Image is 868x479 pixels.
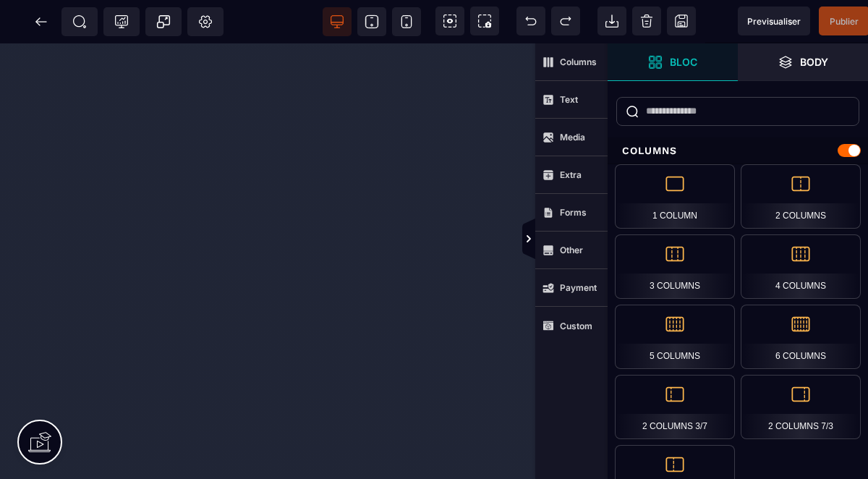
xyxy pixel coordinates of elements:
[830,16,859,27] span: Publier
[560,245,583,255] strong: Other
[470,7,499,35] span: Screenshot
[800,56,828,67] strong: Body
[560,94,578,105] strong: Text
[738,43,868,81] span: Open Layer Manager
[747,16,801,27] span: Previsualiser
[615,164,735,229] div: 1 Column
[741,375,861,439] div: 2 Columns 7/3
[435,7,464,35] span: View components
[741,234,861,299] div: 4 Columns
[72,14,87,29] span: SEO
[156,14,171,29] span: Popup
[608,43,738,81] span: Open Blocks
[670,56,697,67] strong: Bloc
[741,305,861,369] div: 6 Columns
[560,132,585,143] strong: Media
[114,14,129,29] span: Tracking
[198,14,213,29] span: Setting Body
[615,305,735,369] div: 5 Columns
[560,321,592,331] strong: Custom
[560,282,597,293] strong: Payment
[560,56,597,67] strong: Columns
[560,169,582,180] strong: Extra
[615,234,735,299] div: 3 Columns
[615,375,735,439] div: 2 Columns 3/7
[738,7,810,35] span: Preview
[560,207,587,218] strong: Forms
[608,137,868,164] div: Columns
[741,164,861,229] div: 2 Columns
